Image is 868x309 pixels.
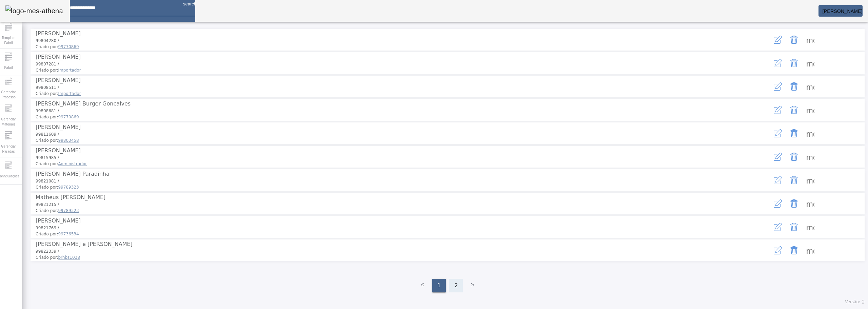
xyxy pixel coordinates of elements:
[36,217,81,224] span: [PERSON_NAME]
[845,300,865,304] span: Versão: ()
[786,195,802,212] button: Delete
[58,161,87,166] span: Administrador
[786,149,802,165] button: Delete
[802,78,818,95] button: Mais
[36,124,81,130] span: [PERSON_NAME]
[36,179,59,184] span: 99821081 /
[36,161,725,167] span: Criado por:
[786,242,802,258] button: Delete
[36,249,59,254] span: 99822339 /
[802,219,818,235] button: Mais
[823,8,863,14] span: [PERSON_NAME]
[36,184,725,190] span: Criado por:
[802,102,818,118] button: Mais
[454,282,458,290] span: 2
[36,241,133,247] span: [PERSON_NAME] e [PERSON_NAME]
[36,155,59,160] span: 99815985 /
[36,109,59,113] span: 99808681 /
[786,219,802,235] button: Delete
[58,91,81,96] span: Importador
[802,172,818,188] button: Mais
[802,242,818,258] button: Mais
[36,194,105,200] span: Matheus [PERSON_NAME]
[786,32,802,48] button: Delete
[36,147,81,154] span: [PERSON_NAME]
[802,55,818,71] button: Mais
[786,125,802,141] button: Delete
[36,91,725,97] span: Criado por:
[802,149,818,165] button: Mais
[58,208,79,213] span: 99789323
[36,100,131,107] span: [PERSON_NAME] Burger Goncalves
[36,38,59,43] span: 99804280 /
[802,195,818,212] button: Mais
[36,114,725,120] span: Criado por:
[36,132,59,137] span: 99811609 /
[36,231,725,237] span: Criado por:
[36,226,59,230] span: 99821769 /
[58,255,80,260] span: brhbs1038
[802,32,818,48] button: Mais
[58,68,81,73] span: Importador
[36,254,725,260] span: Criado por:
[58,232,79,236] span: 99736534
[36,77,81,83] span: [PERSON_NAME]
[36,202,59,207] span: 99821215 /
[58,44,79,49] span: 99770869
[786,172,802,188] button: Delete
[36,208,725,214] span: Criado por:
[58,138,79,143] span: 99803458
[36,171,110,177] span: [PERSON_NAME] Paradinha
[2,63,15,72] span: Fabril
[36,44,725,50] span: Criado por:
[802,125,818,141] button: Mais
[786,78,802,95] button: Delete
[786,55,802,71] button: Delete
[58,185,79,190] span: 99789323
[36,67,725,73] span: Criado por:
[36,30,81,37] span: [PERSON_NAME]
[58,115,79,119] span: 99770869
[786,102,802,118] button: Delete
[36,62,59,66] span: 99807281 /
[36,85,59,90] span: 99808511 /
[36,137,725,143] span: Criado por:
[5,5,63,16] img: logo-mes-athena
[36,54,81,60] span: [PERSON_NAME]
